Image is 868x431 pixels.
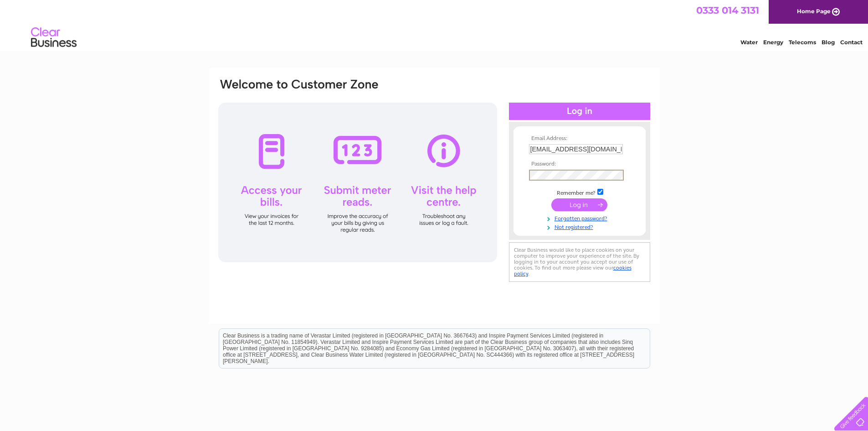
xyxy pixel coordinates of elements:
th: Email Address: [527,135,632,142]
div: Clear Business would like to place cookies on your computer to improve your experience of the sit... [509,242,650,282]
a: Contact [840,39,863,46]
a: Not registered? [529,222,632,231]
a: Forgotten password? [529,213,632,222]
img: logo.png [31,24,77,52]
a: Energy [763,39,783,46]
a: 0333 014 3131 [696,5,759,16]
input: Submit [551,198,607,211]
th: Password: [527,161,632,167]
a: Blog [822,39,835,46]
a: Telecoms [789,39,816,46]
a: cookies policy [514,265,632,277]
td: Remember me? [527,187,632,197]
div: Clear Business is a trading name of Verastar Limited (registered in [GEOGRAPHIC_DATA] No. 3667643... [219,5,650,44]
a: Water [740,39,758,46]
